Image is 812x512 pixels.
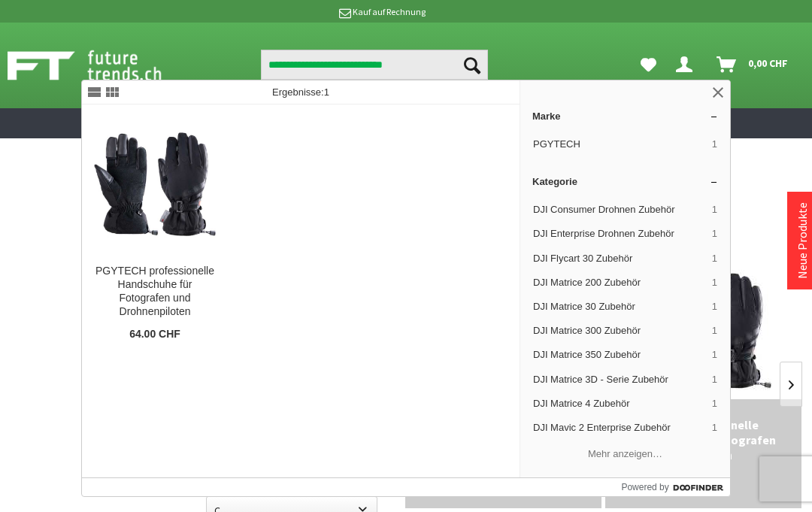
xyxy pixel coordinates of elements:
button: Mehr anzeigen… [526,441,724,466]
a: Powered by [621,478,730,496]
input: Produkt, Marke, Kategorie, EAN, Artikelnummer… [261,50,488,80]
a: Meine Favoriten [633,50,664,80]
span: 1 [712,300,717,314]
span: 0,00 CHF [748,51,788,75]
img: PGYTECH professionelle Handschuhe für Fotografen und Drohnenpiloten [94,124,216,246]
a: Neue Produkte [795,202,810,279]
span: Powered by [621,480,668,494]
span: DJI Mavic 2 Enterprise Zubehör [533,421,706,435]
span: 1 [712,227,717,241]
a: Kategorie [520,170,730,193]
span: 1 [712,276,717,289]
a: Dein Konto [670,50,704,80]
span: 1 [712,138,717,151]
span: 1 [712,348,717,362]
span: DJI Matrice 4 Zubehör [533,397,706,411]
span: 1 [712,252,717,265]
span: Ergebnisse: [272,86,329,98]
a: Marke [520,105,730,128]
button: Suchen [456,50,488,80]
img: Shop Futuretrends - zur Startseite wechseln [8,47,195,84]
span: DJI Matrice 200 Zubehör [533,276,706,289]
div: PGYTECH professionelle Handschuhe für Fotografen und Drohnenpiloten [94,265,216,319]
span: 1 [712,203,717,217]
span: PGYTECH [533,138,706,151]
span: DJI Matrice 3D - Serie Zubehör [533,373,706,386]
a: Warenkorb [710,50,795,80]
span: 1 [324,86,329,98]
span: 1 [712,373,717,386]
a: PGYTECH professionelle Handschuhe für Fotografen und Drohnenpiloten PGYTECH professionelle Handsc... [82,105,228,353]
span: 1 [712,397,717,411]
span: DJI Matrice 350 Zubehör [533,348,706,362]
span: DJI Matrice 300 Zubehör [533,324,706,338]
span: DJI Enterprise Drohnen Zubehör [533,227,706,241]
span: DJI Consumer Drohnen Zubehör [533,203,706,217]
span: DJI Flycart 30 Zubehör [533,252,706,265]
span: DJI Matrice 30 Zubehör [533,300,706,314]
span: 1 [712,324,717,338]
span: 64.00 CHF [129,328,180,341]
span: 1 [712,421,717,435]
